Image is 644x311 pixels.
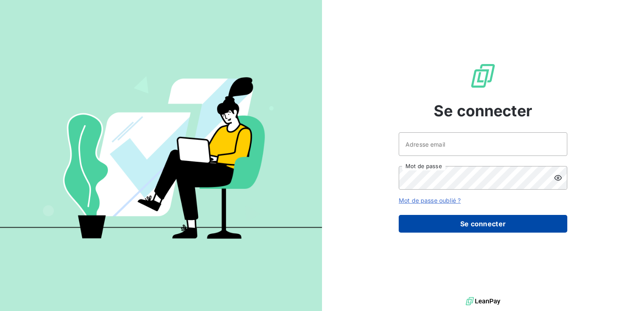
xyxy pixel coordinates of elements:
img: logo [466,295,500,308]
a: Mot de passe oublié ? [399,197,461,204]
button: Se connecter [399,215,567,233]
input: placeholder [399,132,567,156]
span: Se connecter [434,99,532,122]
img: Logo LeanPay [470,62,496,89]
